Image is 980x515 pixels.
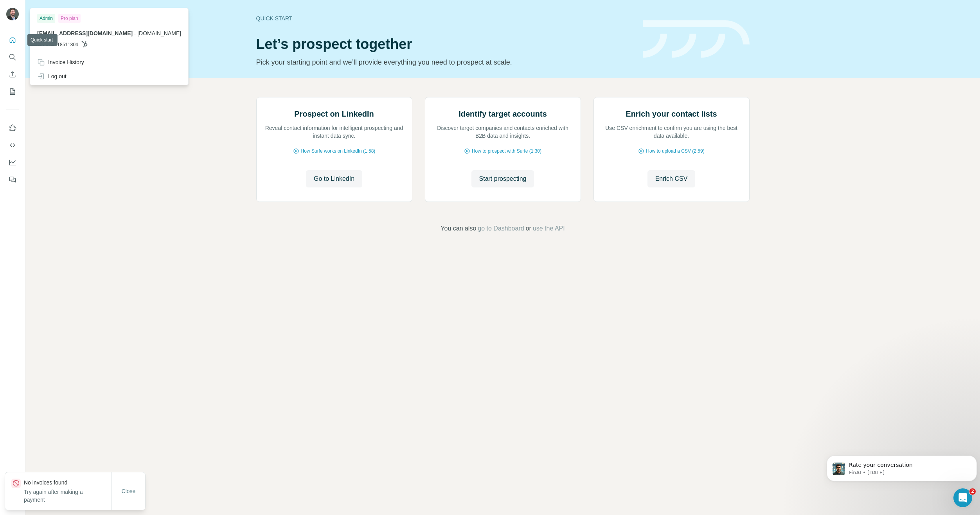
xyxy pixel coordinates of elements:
button: Dashboard [6,155,19,169]
div: Pro plan [58,14,81,23]
span: . [134,30,136,36]
iframe: Intercom notifications message [824,439,980,494]
span: Close [122,487,136,495]
span: How to prospect with Surfe (1:30) [472,148,541,155]
span: 2 [969,488,976,495]
span: Enrich CSV [655,174,688,184]
h2: Enrich your contact lists [626,108,717,119]
button: Enrich CSV [6,67,19,81]
iframe: Intercom live chat [953,488,972,507]
button: Quick start [6,33,19,47]
h1: Let’s prospect together [256,36,633,52]
h2: Prospect on LinkedIn [294,108,374,119]
span: How Surfe works on LinkedIn (1:58) [301,148,376,155]
button: Start prospecting [471,170,534,187]
span: [EMAIL_ADDRESS][DOMAIN_NAME] [37,30,133,36]
button: use the API [533,224,565,233]
p: Discover target companies and contacts enriched with B2B data and insights. [433,124,573,140]
h2: Identify target accounts [459,108,547,119]
button: Go to LinkedIn [306,170,362,187]
span: You can also [441,224,476,233]
span: How to upload a CSV (2:59) [646,148,704,155]
span: Go to LinkedIn [314,174,354,184]
span: [DOMAIN_NAME] [137,30,181,36]
span: Start prospecting [479,174,527,184]
button: Enrich CSV [647,170,696,187]
button: Use Surfe on LinkedIn [6,121,19,135]
p: Try again after making a payment [24,488,111,504]
div: Quick start [256,14,633,22]
div: Admin [37,14,55,23]
button: go to Dashboard [478,224,524,233]
span: HUBSPOT8511804 [37,41,78,48]
button: Use Surfe API [6,138,19,152]
button: Close [116,484,141,498]
span: or [526,224,531,233]
img: Avatar [6,8,19,20]
button: Search [6,50,19,64]
p: Use CSV enrichment to confirm you are using the best data available. [602,124,741,140]
p: No invoices found [24,479,111,486]
button: Feedback [6,173,19,187]
img: banner [643,20,750,58]
div: Invoice History [37,58,84,66]
p: Pick your starting point and we’ll provide everything you need to prospect at scale. [256,57,633,68]
div: Log out [37,72,67,80]
p: Reveal contact information for intelligent prospecting and instant data sync. [264,124,404,140]
button: My lists [6,85,19,99]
